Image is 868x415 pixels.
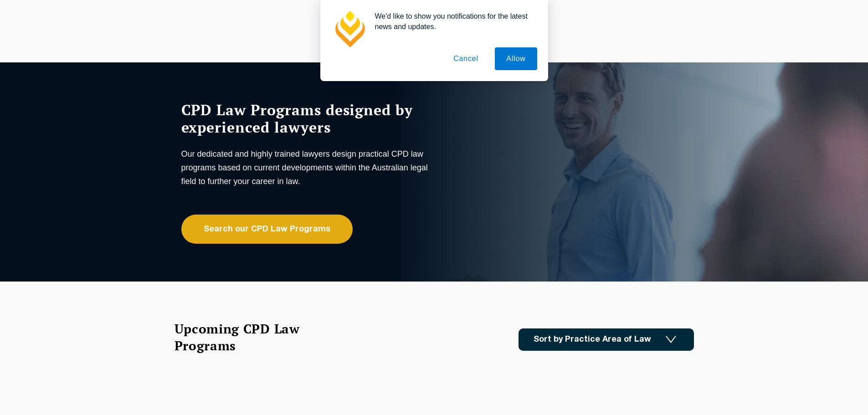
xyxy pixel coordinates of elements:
h2: Upcoming CPD Law Programs [175,320,323,354]
p: Our dedicated and highly trained lawyers design practical CPD law programs based on current devel... [181,147,432,188]
a: Sort by Practice Area of Law [519,328,694,351]
a: Search our CPD Law Programs [181,215,353,244]
img: notification icon [331,11,368,47]
button: Allow [495,47,537,70]
div: We'd like to show you notifications for the latest news and updates. [368,11,537,32]
button: Cancel [442,47,490,70]
img: Icon [666,336,676,343]
h1: CPD Law Programs designed by experienced lawyers [181,101,432,136]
